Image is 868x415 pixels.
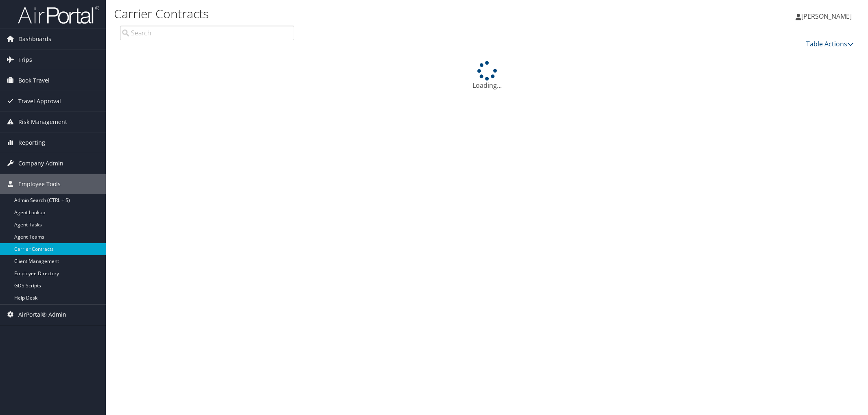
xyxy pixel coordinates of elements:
div: Loading... [114,61,860,90]
a: [PERSON_NAME] [796,4,860,28]
span: Book Travel [18,70,50,91]
img: airportal-logo.png [18,5,99,24]
span: Company Admin [18,153,63,174]
span: Reporting [18,133,45,153]
span: Travel Approval [18,91,61,111]
h1: Carrier Contracts [114,5,611,22]
input: Search [120,26,294,40]
span: Trips [18,50,32,70]
span: AirPortal® Admin [18,304,66,325]
span: Employee Tools [18,174,61,194]
a: Table Actions [806,39,854,48]
span: Risk Management [18,112,67,132]
span: [PERSON_NAME] [801,12,852,21]
span: Dashboards [18,29,51,49]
